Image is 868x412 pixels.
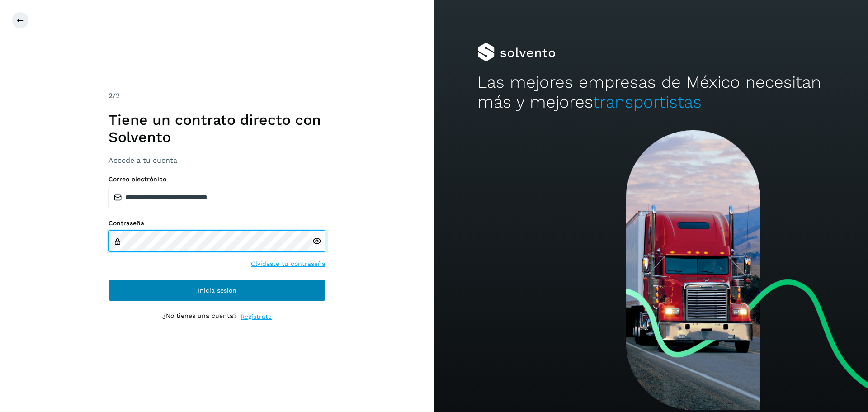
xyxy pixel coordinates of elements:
[108,175,325,183] label: Correo electrónico
[108,111,325,146] h1: Tiene un contrato directo con Solvento
[108,279,325,301] button: Inicia sesión
[477,72,825,113] h2: Las mejores empresas de México necesitan más y mejores
[108,91,113,100] span: 2
[198,287,236,294] span: Inicia sesión
[162,312,237,322] p: ¿No tienes una cuenta?
[108,90,325,101] div: /2
[108,219,325,227] label: Contraseña
[241,312,272,322] a: Regístrate
[108,156,325,165] h3: Accede a tu cuenta
[593,92,702,112] span: transportistas
[251,259,325,269] a: Olvidaste tu contraseña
